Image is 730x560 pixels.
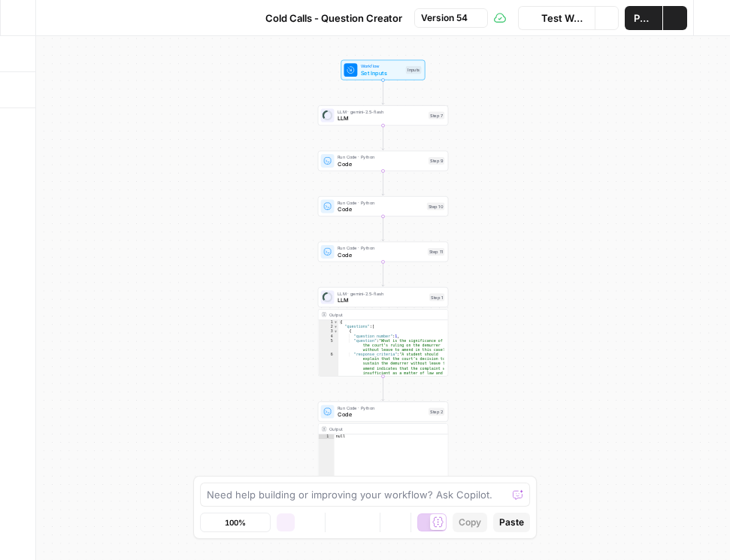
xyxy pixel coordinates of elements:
[329,425,426,432] div: Output
[318,60,449,80] div: WorkflowSet InputsInputs
[338,410,425,419] span: Code
[493,513,530,532] button: Paste
[318,196,449,216] div: Run Code · PythonCodeStep 10
[333,325,338,329] span: Toggle code folding, rows 2 through 103
[414,8,488,28] button: Version 54
[499,516,524,529] span: Paste
[318,334,338,338] div: 4
[338,296,426,304] span: LLM
[318,151,449,171] div: Run Code · PythonCodeStep 9
[382,171,384,195] g: Edge from step_9 to step_10
[318,287,449,377] div: LLM · gemini-2.5-flashLLMStep 1Output{ "questions":[ { "question_number":1, "question":"What is t...
[634,11,653,26] span: Publish
[338,199,423,206] span: Run Code · Python
[338,250,424,259] span: Code
[406,66,422,74] div: Inputs
[429,408,444,416] div: Step 2
[459,516,481,529] span: Copy
[338,404,425,411] span: Run Code · Python
[428,248,444,256] div: Step 11
[541,11,586,26] span: Test Workflow
[427,202,445,210] div: Step 10
[338,244,424,251] span: Run Code · Python
[225,516,246,528] span: 100%
[518,6,595,30] button: Test Workflow
[382,80,384,104] g: Edge from start to step_7
[429,157,444,165] div: Step 9
[318,401,449,491] div: Run Code · PythonCodeStep 2Outputnull
[338,154,425,161] span: Run Code · Python
[318,320,338,325] div: 1
[338,114,425,123] span: LLM
[318,338,338,352] div: 5
[421,11,468,25] span: Version 54
[338,108,425,115] span: LLM · gemini-2.5-flash
[333,329,338,334] span: Toggle code folding, rows 3 through 7
[429,112,444,120] div: Step 7
[318,329,338,334] div: 3
[318,353,338,385] div: 6
[243,6,411,30] button: Cold Calls - Question Creator
[382,126,384,150] g: Edge from step_7 to step_9
[338,290,426,297] span: LLM · gemini-2.5-flash
[333,320,338,325] span: Toggle code folding, rows 1 through 104
[382,216,384,241] g: Edge from step_10 to step_11
[318,325,338,329] div: 2
[382,262,384,286] g: Edge from step_11 to step_1
[429,293,444,301] div: Step 1
[361,63,402,70] span: Workflow
[318,434,334,439] div: 1
[338,205,423,213] span: Code
[361,68,402,77] span: Set Inputs
[329,311,426,318] div: Output
[265,11,402,26] span: Cold Calls - Question Creator
[453,513,487,532] button: Copy
[338,159,425,168] span: Code
[318,241,449,262] div: Run Code · PythonCodeStep 11
[382,376,384,401] g: Edge from step_1 to step_2
[318,105,449,126] div: LLM · gemini-2.5-flashLLMStep 7
[625,6,662,30] button: Publish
